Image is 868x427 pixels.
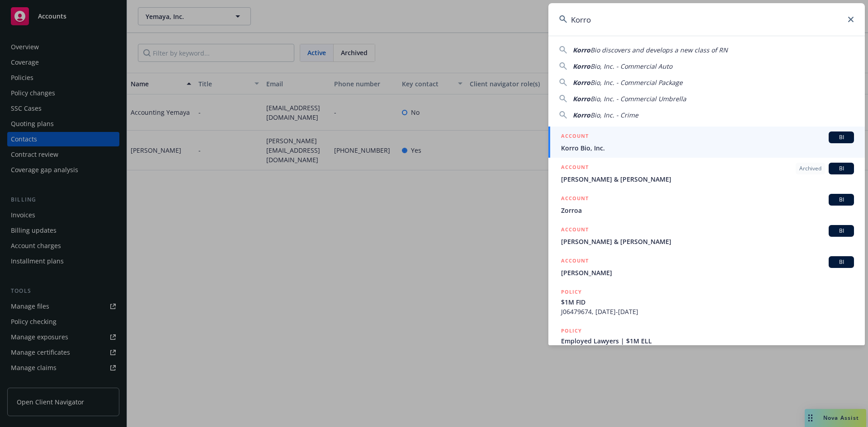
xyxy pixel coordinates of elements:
[561,174,854,184] span: [PERSON_NAME] & [PERSON_NAME]
[590,78,683,87] span: Bio, Inc. - Commercial Package
[573,46,590,54] span: Korro
[590,62,672,70] span: Bio, Inc. - Commercial Auto
[561,143,854,153] span: Korro Bio, Inc.
[548,251,865,282] a: ACCOUNTBI[PERSON_NAME]
[548,282,865,321] a: POLICY$1M FIDJ06479674, [DATE]-[DATE]
[832,196,850,204] span: BI
[573,78,590,87] span: Korro
[561,326,582,335] h5: POLICY
[573,111,590,119] span: Korro
[590,94,686,103] span: Bio, Inc. - Commercial Umbrella
[548,3,865,36] input: Search...
[832,164,850,173] span: BI
[561,206,854,215] span: Zorroa
[561,163,589,174] h5: ACCOUNT
[548,220,865,251] a: ACCOUNTBI[PERSON_NAME] & [PERSON_NAME]
[561,194,589,205] h5: ACCOUNT
[832,258,850,266] span: BI
[590,111,638,119] span: Bio, Inc. - Crime
[832,227,850,235] span: BI
[590,46,728,54] span: Bio discovers and develops a new class of RN
[573,94,590,103] span: Korro
[561,256,589,267] h5: ACCOUNT
[548,158,865,189] a: ACCOUNTArchivedBI[PERSON_NAME] & [PERSON_NAME]
[561,268,854,277] span: [PERSON_NAME]
[561,287,582,296] h5: POLICY
[561,237,854,246] span: [PERSON_NAME] & [PERSON_NAME]
[561,131,589,142] h5: ACCOUNT
[832,133,850,141] span: BI
[573,62,590,70] span: Korro
[548,127,865,158] a: ACCOUNTBIKorro Bio, Inc.
[561,307,854,316] span: J06479674, [DATE]-[DATE]
[561,336,854,346] span: Employed Lawyers | $1M ELL
[548,189,865,220] a: ACCOUNTBIZorroa
[548,321,865,360] a: POLICYEmployed Lawyers | $1M ELL
[561,225,589,236] h5: ACCOUNT
[799,164,821,173] span: Archived
[561,297,854,307] span: $1M FID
